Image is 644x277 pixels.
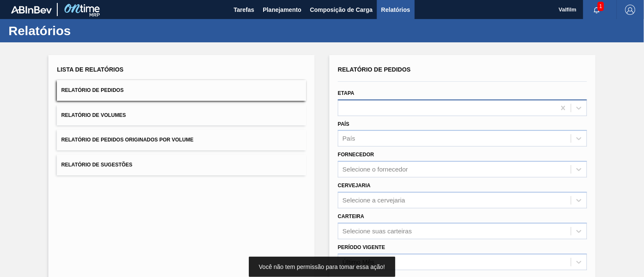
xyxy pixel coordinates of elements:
[343,227,412,235] div: Selecione suas carteiras
[338,66,411,73] span: Relatório de Pedidos
[343,166,408,173] div: Selecione o fornecedor
[583,4,610,16] button: Notificações
[61,87,124,93] span: Relatório de Pedidos
[381,5,410,15] span: Relatórios
[263,5,301,15] span: Planejamento
[259,263,385,270] span: Você não tem permissão para tomar essa ação!
[338,152,374,158] label: Fornecedor
[338,183,371,188] label: Cervejaria
[338,90,354,96] label: Etapa
[310,5,373,15] span: Composição de Carga
[343,135,355,142] div: País
[343,197,405,204] div: Selecione a cervejaria
[11,6,52,14] img: TNhmsLtSVTkK8tSr43FrP2fwEKptu5GPRR3wAAAABJRU5ErkJggg==
[61,162,132,168] span: Relatório de Sugestões
[625,5,636,15] img: Logout
[338,244,385,250] label: Período Vigente
[61,112,126,118] span: Relatório de Volumes
[57,105,306,126] button: Relatório de Volumes
[338,121,349,127] label: País
[57,66,124,73] span: Lista de Relatórios
[61,137,194,143] span: Relatório de Pedidos Originados por Volume
[57,80,306,101] button: Relatório de Pedidos
[338,213,364,219] label: Carteira
[8,26,159,36] h1: Relatórios
[57,130,306,150] button: Relatório de Pedidos Originados por Volume
[57,155,306,175] button: Relatório de Sugestões
[233,5,254,15] span: Tarefas
[598,2,604,11] span: 1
